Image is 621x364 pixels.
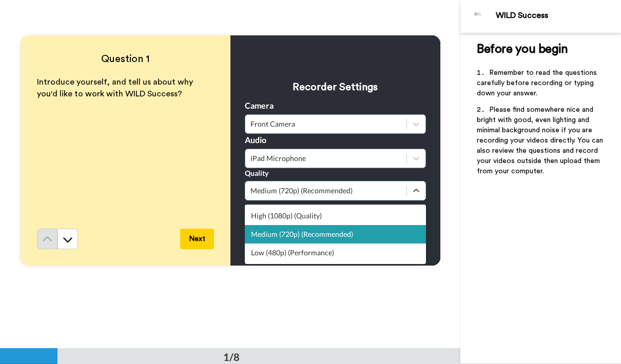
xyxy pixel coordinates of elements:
[245,99,274,112] label: Camera
[245,225,426,244] div: Medium (720p) (Recommended)
[245,207,426,225] div: High (1080p) (Quality)
[180,229,214,249] button: Next
[250,186,401,196] div: Medium (720p) (Recommended)
[207,350,256,364] div: 1/8
[477,69,599,97] span: Remember to read the questions carefully before recording or typing down your answer.
[477,43,568,55] span: Before you begin
[250,153,401,164] div: iPad Microphone
[496,11,620,21] div: WILD Success
[245,244,426,262] div: Low (480p) (Performance)
[250,119,401,129] div: Front Camera
[245,80,426,94] h3: Recorder Settings
[245,134,266,146] label: Audio
[477,106,605,175] span: Please find somewhere nice and bright with good, even lighting and minimal background noise if yo...
[245,168,268,178] label: Quality
[37,52,214,66] h4: Question 1
[37,78,195,98] span: Introduce yourself, and tell us about why you'd like to work with WILD Success?
[466,4,491,29] img: Profile Image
